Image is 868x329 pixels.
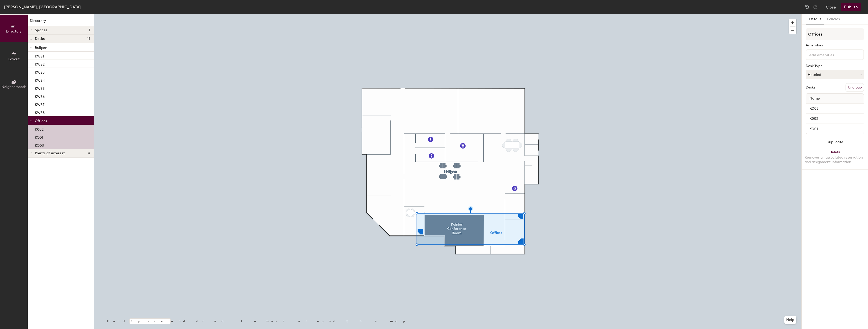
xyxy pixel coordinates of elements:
span: Offices [35,119,47,123]
span: Points of interest [35,151,65,155]
div: Desk Type [806,64,864,68]
span: 11 [87,37,90,41]
button: DeleteRemoves all associated reservation and assignment information [802,147,868,169]
span: Bullpen [35,46,47,50]
h1: Directory [28,18,94,26]
button: Details [806,14,824,24]
span: Name [807,94,822,103]
button: Ungroup [846,83,864,92]
p: KWS4 [35,77,45,83]
input: Add amenities [808,51,854,57]
input: Unnamed desk [807,115,863,122]
p: KO03 [35,142,44,148]
span: 1 [89,28,90,32]
span: Spaces [35,28,47,32]
button: Hoteled [806,70,864,79]
img: Undo [805,5,810,10]
span: Desks [35,37,45,41]
p: KWS8 [35,109,45,115]
span: Layout [8,57,20,61]
span: Neighborhoods [2,85,26,89]
input: Unnamed desk [807,105,863,112]
button: Policies [824,14,843,24]
span: Directory [6,29,22,34]
button: Help [784,316,796,324]
img: Redo [813,5,818,10]
div: Amenities [806,43,864,47]
p: KO01 [35,134,43,140]
p: KWS3 [35,69,45,75]
p: KWS6 [35,93,45,99]
button: Duplicate [802,137,868,147]
p: KWS2 [35,61,45,67]
div: [PERSON_NAME], [GEOGRAPHIC_DATA] [4,4,81,10]
p: KWS5 [35,85,45,91]
p: KWS7 [35,101,44,107]
button: Close [826,3,836,11]
p: K002 [35,126,44,132]
div: Desks [806,85,815,89]
span: 4 [88,151,90,155]
p: KWS1 [35,53,44,58]
input: Unnamed desk [807,125,863,132]
div: Removes all associated reservation and assignment information [805,155,865,164]
button: Publish [841,3,861,11]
